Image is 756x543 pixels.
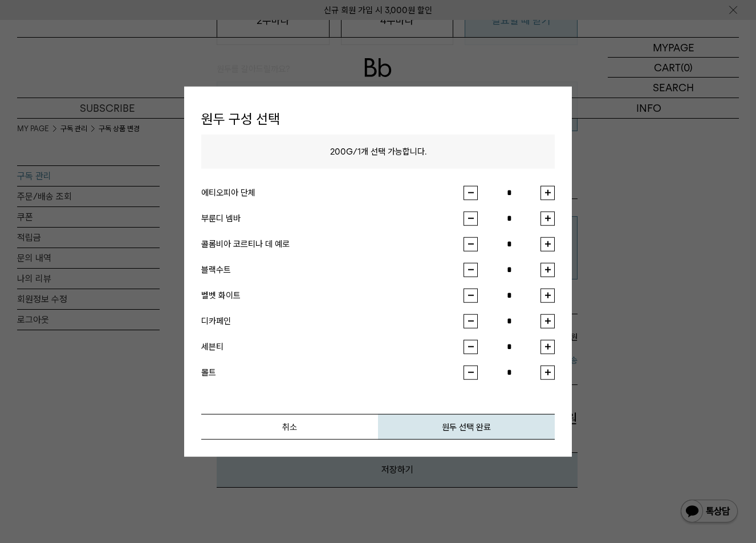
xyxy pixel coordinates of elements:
[201,340,464,354] div: 세븐티
[201,263,464,277] div: 블랙수트
[201,134,555,168] p: / 개 선택 가능합니다.
[201,212,464,225] div: 부룬디 넴바
[201,289,464,302] div: 벨벳 화이트
[201,414,378,439] button: 취소
[201,237,464,251] div: 콜롬비아 코르티나 데 예로
[378,414,555,439] button: 원두 선택 완료
[201,104,555,135] h1: 원두 구성 선택
[201,314,464,328] div: 디카페인
[330,146,353,156] span: 200G
[357,146,361,156] span: 1
[201,366,464,379] div: 몰트
[201,186,464,200] div: 에티오피아 단체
